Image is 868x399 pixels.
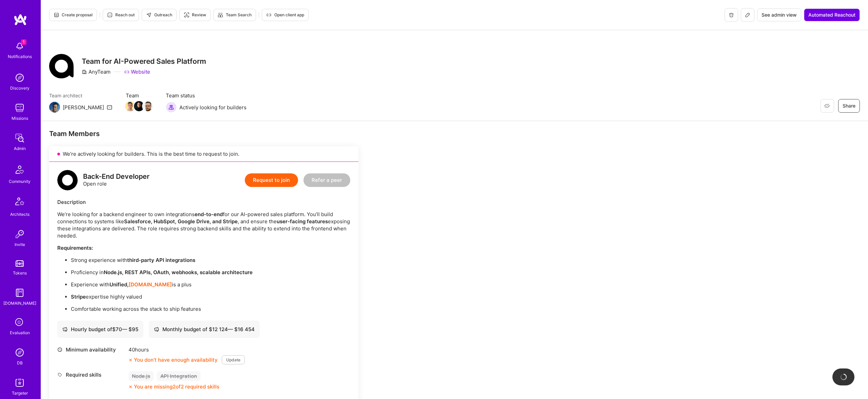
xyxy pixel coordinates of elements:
img: admin teamwork [13,131,26,145]
img: Team Member Avatar [134,101,144,111]
button: Refer a peer [303,173,350,187]
img: guide book [13,286,26,300]
img: Team Architect [49,102,60,113]
button: Outreach [142,9,177,21]
i: icon Clock [57,347,62,352]
strong: end-to-end [195,211,223,217]
a: Team Member Avatar [143,100,152,112]
span: Reach out [107,12,135,18]
div: Description [57,198,350,206]
div: Missions [12,115,28,122]
p: We’re looking for a backend engineer to own integrations for our AI-powered sales platform. You’l... [57,211,350,239]
div: [DOMAIN_NAME] [3,300,36,307]
a: Website [124,68,150,75]
i: icon Proposal [54,12,59,18]
strong: third-party API integrations [127,257,195,263]
button: Reach out [103,9,139,21]
button: Open client app [262,9,309,21]
img: Admin Search [13,346,26,359]
img: discovery [13,71,26,84]
i: icon Tag [57,372,62,377]
img: Actively looking for builders [166,102,177,113]
button: Team Search [213,9,256,21]
img: Skill Targeter [13,376,26,389]
span: Actively looking for builders [179,104,246,111]
div: Evaluation [10,329,30,336]
div: Back-End Developer [83,173,150,180]
i: icon CloseOrange [129,385,133,389]
strong: Salesforce, HubSpot, Google Drive, and Stripe [124,218,238,225]
span: See admin view [762,12,797,18]
strong: Node.js, REST APIs, OAuth, webhooks, scalable architecture [104,269,253,275]
button: Create proposal [49,9,97,21]
div: Invite [15,241,25,248]
img: Invite [13,227,26,241]
span: Team Search [218,12,252,18]
a: Team Member Avatar [135,100,143,112]
button: Share [838,99,860,113]
img: Company Logo [49,54,74,78]
img: loading [840,373,847,381]
div: We’re actively looking for builders. This is the best time to request to join. [49,146,358,162]
img: logo [14,14,27,26]
span: Create proposal [54,12,93,18]
i: icon Cash [154,327,159,332]
h3: Team for AI-Powered Sales Platform [82,57,206,65]
img: bell [13,39,26,53]
span: Share [843,102,855,109]
div: Required skills [57,371,125,378]
span: Team architect [49,92,112,99]
strong: Stripe [71,293,86,300]
div: Admin [14,145,26,152]
div: You don’t have enough availability [129,356,218,363]
i: icon SelectionTeam [13,316,26,329]
div: Tokens [13,269,27,277]
div: Team Members [49,129,358,138]
img: Architects [12,194,28,211]
div: Node.js [129,371,154,381]
span: Review [184,12,206,18]
button: Automated Reachout [804,8,860,21]
p: Strong experience with [71,256,350,264]
img: Team Member Avatar [125,101,135,111]
div: Open role [83,173,150,187]
i: icon Cash [62,327,67,332]
div: Monthly budget of $ 12 124 — $ 16 454 [154,326,255,333]
p: Proficiency in [71,269,350,276]
div: Discovery [10,84,29,92]
div: Notifications [8,53,32,60]
i: icon EyeClosed [824,103,830,109]
div: Minimum availability [57,346,125,353]
div: Community [9,178,31,185]
a: Team Member Avatar [126,100,135,112]
div: AnyTeam [82,68,111,75]
div: API Integration [157,371,200,381]
i: icon Targeter [184,12,189,18]
div: 40 hours [129,346,245,353]
i: icon Mail [107,104,112,110]
span: Automated Reachout [808,12,855,18]
div: Targeter [12,389,28,397]
img: tokens [16,260,24,267]
span: 1 [21,39,26,45]
img: teamwork [13,101,26,115]
strong: Requirements: [57,245,93,251]
div: You are missing 2 of 2 required skills [134,383,219,390]
div: [PERSON_NAME] [63,104,104,111]
strong: user-facing features [277,218,328,225]
div: Architects [10,211,29,218]
p: Comfortable working across the stack to ship features [71,305,350,312]
div: Hourly budget of $ 70 — $ 95 [62,326,138,333]
img: Team Member Avatar [143,101,153,111]
p: expertise highly valued [71,293,350,300]
button: Request to join [245,173,298,187]
a: [DOMAIN_NAME] [129,281,172,288]
button: Review [179,9,211,21]
span: Open client app [266,12,304,18]
button: Update [222,355,245,364]
span: Outreach [146,12,172,18]
strong: Unified, [110,281,129,288]
i: icon CompanyGray [82,69,87,75]
i: icon CloseOrange [129,358,133,362]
